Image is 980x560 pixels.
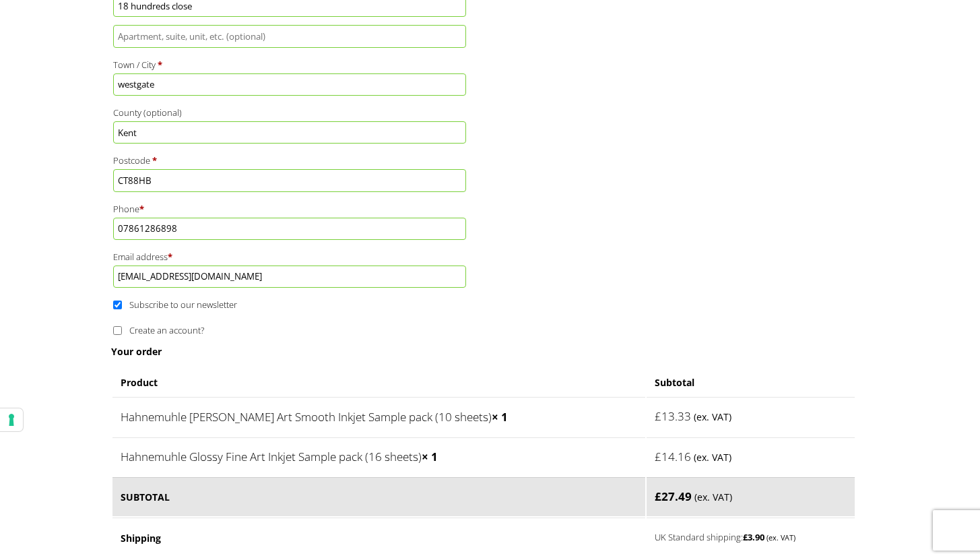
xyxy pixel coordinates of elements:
bdi: 13.33 [655,408,691,424]
h3: Your order [111,345,856,358]
strong: × 1 [492,409,508,425]
label: Email address [113,248,467,266]
td: Hahnemuhle Glossy Fine Art Inkjet Sample pack (16 sheets) [112,437,646,476]
small: (ex. VAT) [694,451,731,464]
th: Subtotal [112,477,646,516]
span: Subscribe to our newsletter [129,299,237,311]
small: (ex. VAT) [694,410,731,423]
input: Subscribe to our newsletter [113,301,122,309]
span: £ [655,489,661,504]
bdi: 3.90 [743,531,764,543]
span: Create an account? [129,324,204,336]
small: (ex. VAT) [694,491,732,503]
small: (ex. VAT) [766,532,795,542]
bdi: 27.49 [655,489,692,504]
input: Apartment, suite, unit, etc. (optional) [113,25,467,47]
label: Phone [113,200,467,218]
th: Subtotal [647,369,854,396]
strong: × 1 [422,449,438,464]
span: £ [743,531,748,543]
th: Shipping [112,518,646,559]
input: Create an account? [113,326,122,335]
label: UK Standard shipping: [655,528,827,545]
label: Postcode [113,152,467,169]
label: County [113,104,467,121]
td: Hahnemuhle [PERSON_NAME] Art Smooth Inkjet Sample pack (10 sheets) [112,397,646,436]
span: (optional) [143,106,182,119]
bdi: 14.16 [655,449,691,464]
span: £ [655,408,661,424]
label: Town / City [113,56,467,73]
span: £ [655,449,661,464]
th: Product [112,369,646,396]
